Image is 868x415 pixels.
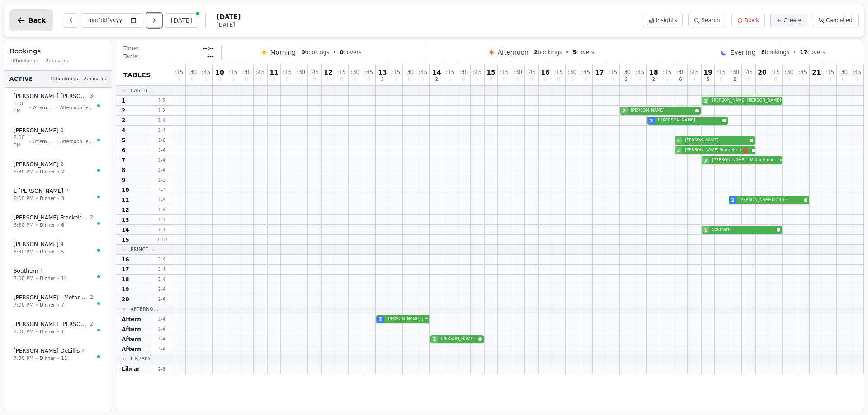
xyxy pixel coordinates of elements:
span: [PERSON_NAME] Frackelton [14,214,88,221]
span: 1 - 4 [151,206,173,213]
span: : 45 [364,70,373,75]
span: Afternoon Tea [33,138,54,145]
span: 0 [747,77,750,82]
span: 4 [677,137,680,144]
span: 5 [707,77,709,82]
span: 0 [720,77,722,82]
span: 2:00 PM [14,134,27,149]
span: 11 [269,69,278,75]
span: : 30 [839,70,848,75]
span: 3 [122,117,125,124]
span: 7 [122,157,125,164]
span: 20 [122,296,129,303]
span: Aftern [122,316,141,323]
span: Back [28,17,46,23]
button: Insights [643,14,683,27]
span: [PERSON_NAME] Frackelton [685,147,741,154]
span: 0 [177,77,180,82]
span: • [57,302,60,308]
span: • [28,138,31,145]
span: 2 - 4 [151,256,173,263]
span: Active [9,75,33,83]
span: 18 [649,69,658,75]
span: 0 [855,77,858,82]
span: : 45 [744,70,753,75]
span: Table: [123,53,139,60]
span: : 15 [826,70,834,75]
span: 17 [122,266,129,273]
span: bookings [534,49,562,56]
span: Cancelled [826,17,853,24]
span: 0 [598,77,601,82]
span: : 15 [175,70,183,75]
span: 1 - 4 [151,226,173,233]
span: : 45 [256,70,264,75]
span: Evening [730,48,755,57]
span: Dinner [40,248,55,255]
span: 0 [842,77,844,82]
span: Dinner [40,302,55,308]
span: [PERSON_NAME] [PERSON_NAME] [712,98,781,104]
span: 11 [122,196,129,204]
span: : 45 [636,70,644,75]
span: 21 [812,69,821,75]
span: • [57,195,60,202]
span: • [57,355,60,362]
span: 0 [530,77,533,82]
span: 0 [828,77,831,82]
span: : 30 [785,70,793,75]
span: Afterno... [131,306,158,312]
span: : 45 [798,70,807,75]
span: 17 [800,49,807,56]
span: : 45 [473,70,481,75]
span: : 45 [527,70,536,75]
span: • [57,275,60,282]
span: : 30 [459,70,468,75]
span: 6 [122,147,125,154]
span: 1:00 PM [14,100,27,115]
span: 2 [90,321,93,328]
span: Tables [123,70,151,79]
button: [PERSON_NAME] 22:00 PM•Afternoon Tea•Afternoon Tea Room 3 [8,122,108,154]
span: 0 [788,77,790,82]
span: 22 covers [46,57,68,65]
span: Morning [270,48,296,57]
span: 6:30 PM [14,248,33,256]
span: 7:30 PM [14,355,33,363]
span: covers [340,49,362,56]
span: 2 - 4 [151,276,173,283]
span: 2 [733,77,736,82]
span: 1 - 4 [151,127,173,134]
span: 5:30 PM [14,168,33,176]
button: Southern17:00 PM•Dinner•14 [8,262,108,287]
span: [PERSON_NAME] [441,336,476,342]
span: 0 [367,77,370,82]
span: 3 [379,316,382,323]
button: Cancelled [813,14,859,27]
span: • [57,248,60,255]
span: [PERSON_NAME] [14,127,59,134]
span: : 30 [731,70,739,75]
span: • [566,49,569,56]
button: L [PERSON_NAME]26:00 PM•Dinner•3 [8,182,108,207]
span: 0 [571,77,573,82]
span: Dinner [40,275,55,282]
button: Block [731,14,765,27]
span: 2 [677,147,680,154]
span: 5 [572,49,576,56]
span: : 30 [405,70,414,75]
button: [PERSON_NAME]46:30 PM•Dinner•5 [8,236,108,261]
span: 0 [340,49,344,56]
span: 3 [61,195,64,202]
span: 0 [259,77,261,82]
span: 2 [534,49,538,56]
span: Dinner [40,355,55,362]
span: 0 [421,77,424,82]
span: 0 [584,77,587,82]
span: [PERSON_NAME] [PERSON_NAME] [14,321,88,328]
span: : 45 [419,70,427,75]
span: [DATE] [217,12,241,21]
span: 2 - 4 [151,296,173,303]
span: : 15 [337,70,346,75]
span: bookings [761,49,789,56]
